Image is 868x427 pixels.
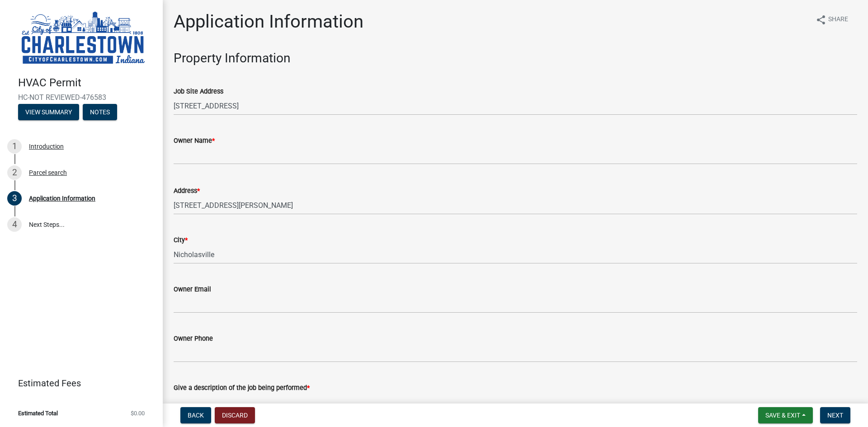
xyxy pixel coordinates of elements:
div: 4 [7,217,22,232]
div: Application Information [29,195,95,202]
label: Job Site Address [174,89,223,95]
span: $0.00 [131,410,145,416]
label: Owner Email [174,286,211,293]
span: Share [828,14,848,25]
h1: Application Information [174,11,363,33]
a: Estimated Fees [7,374,148,392]
wm-modal-confirm: Summary [18,109,79,116]
button: Next [820,407,850,423]
label: Owner Name [174,138,215,144]
button: View Summary [18,104,79,120]
button: shareShare [808,11,855,28]
button: Discard [215,407,255,423]
button: Back [180,407,211,423]
div: 3 [7,191,22,206]
span: Estimated Total [18,410,58,416]
span: Next [827,412,843,419]
label: Owner Phone [174,336,213,342]
span: HC-NOT REVIEWED-476583 [18,93,145,102]
div: Parcel search [29,169,67,176]
label: City [174,237,188,244]
div: 1 [7,139,22,154]
wm-modal-confirm: Notes [83,109,117,116]
label: Address [174,188,200,194]
h3: Property Information [174,51,857,66]
label: Give a description of the job being performed [174,385,310,391]
span: Save & Exit [765,412,800,419]
div: Introduction [29,143,64,150]
button: Notes [83,104,117,120]
h4: HVAC Permit [18,76,156,89]
button: Save & Exit [758,407,813,423]
div: 2 [7,165,22,180]
span: Back [188,412,204,419]
img: City of Charlestown, Indiana [18,9,148,67]
i: share [816,14,826,25]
